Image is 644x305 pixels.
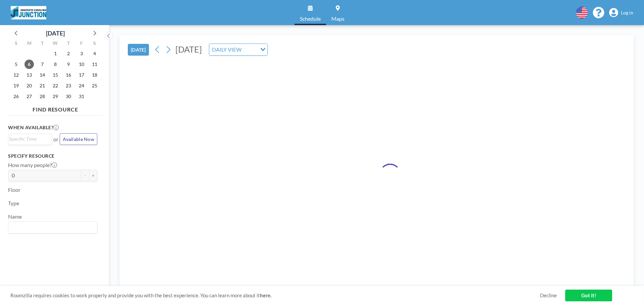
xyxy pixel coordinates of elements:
[63,136,94,142] span: Available Now
[88,40,101,48] div: S
[244,45,256,54] input: Search for option
[8,103,103,113] h4: FIND RESOURCE
[8,134,52,144] div: Search for option
[51,60,60,69] span: Wednesday, October 8, 2025
[51,70,60,80] span: Wednesday, October 15, 2025
[53,136,58,143] span: or
[64,81,73,90] span: Thursday, October 23, 2025
[260,292,271,298] a: here.
[331,16,344,21] span: Maps
[77,81,86,90] span: Friday, October 24, 2025
[10,292,540,299] span: Roomzilla requires cookies to work properly and provide you with the best experience. You can lea...
[11,6,46,19] img: organization-logo
[300,16,321,21] span: Schedule
[10,40,23,48] div: S
[51,49,60,58] span: Wednesday, October 1, 2025
[51,92,60,101] span: Wednesday, October 29, 2025
[8,222,97,233] div: Search for option
[75,40,88,48] div: F
[8,213,22,220] label: Name
[38,70,47,80] span: Tuesday, October 14, 2025
[8,153,97,159] h3: Specify resource
[77,49,86,58] span: Friday, October 3, 2025
[46,28,65,38] div: [DATE]
[90,60,99,69] span: Saturday, October 11, 2025
[128,44,149,56] button: [DATE]
[209,44,267,55] div: Search for option
[77,70,86,80] span: Friday, October 17, 2025
[77,92,86,101] span: Friday, October 31, 2025
[11,92,21,101] span: Sunday, October 26, 2025
[89,170,97,181] button: +
[60,133,97,145] button: Available Now
[51,81,60,90] span: Wednesday, October 22, 2025
[540,292,557,299] a: Decline
[175,44,202,54] span: [DATE]
[565,290,612,301] a: Got it!
[38,92,47,101] span: Tuesday, October 28, 2025
[8,162,57,168] label: How many people?
[23,40,36,48] div: M
[64,70,73,80] span: Thursday, October 16, 2025
[64,92,73,101] span: Thursday, October 30, 2025
[38,81,47,90] span: Tuesday, October 21, 2025
[8,200,19,207] label: Type
[11,70,21,80] span: Sunday, October 12, 2025
[90,70,99,80] span: Saturday, October 18, 2025
[81,170,89,181] button: -
[211,45,243,54] span: DAILY VIEW
[90,49,99,58] span: Saturday, October 4, 2025
[24,70,34,80] span: Monday, October 13, 2025
[609,8,633,17] a: Log in
[11,81,21,90] span: Sunday, October 19, 2025
[24,92,34,101] span: Monday, October 27, 2025
[90,81,99,90] span: Saturday, October 25, 2025
[8,186,20,193] label: Floor
[24,81,34,90] span: Monday, October 20, 2025
[49,40,62,48] div: W
[36,40,49,48] div: T
[38,60,47,69] span: Tuesday, October 7, 2025
[64,49,73,58] span: Thursday, October 2, 2025
[77,60,86,69] span: Friday, October 10, 2025
[9,135,48,143] input: Search for option
[24,60,34,69] span: Monday, October 6, 2025
[11,60,21,69] span: Sunday, October 5, 2025
[9,223,93,232] input: Search for option
[621,10,633,16] span: Log in
[62,40,75,48] div: T
[64,60,73,69] span: Thursday, October 9, 2025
